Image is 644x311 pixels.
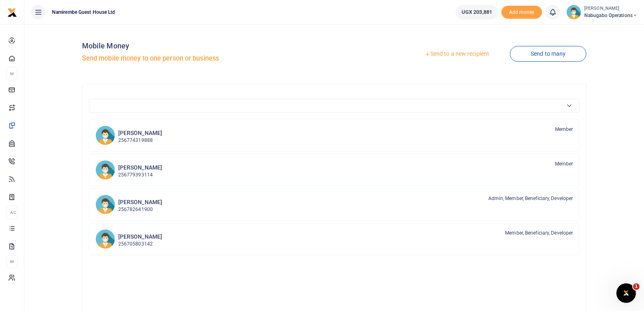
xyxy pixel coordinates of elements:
[555,160,573,167] span: Member
[89,223,580,255] a: JM [PERSON_NAME] 256705803142 Member, Beneficiary, Developer
[118,164,162,171] h6: [PERSON_NAME]
[501,6,542,19] li: Toup your wallet
[505,229,573,237] span: Member, Beneficiary, Developer
[118,199,162,206] h6: [PERSON_NAME]
[455,5,498,20] a: UGX 203,881
[118,240,162,248] p: 256705803142
[462,8,492,16] span: UGX 203,881
[616,283,636,303] iframe: Intercom live chat
[488,195,573,202] span: Admin, Member, Beneficiary, Developer
[501,6,542,19] span: Add money
[89,154,580,186] a: WWr [PERSON_NAME] 256779393114 Member
[118,233,162,240] h6: [PERSON_NAME]
[82,54,331,63] h5: Send mobile money to one person or business
[118,137,162,144] p: 256774319888
[7,206,17,219] li: Ac
[404,47,510,61] a: Send to a new recipient
[452,5,501,20] li: Wallet ballance
[7,9,17,15] a: logo-small logo-large logo-large
[633,283,640,290] span: 1
[7,255,17,268] li: M
[584,12,637,19] span: Nabugabo operations
[118,130,162,137] h6: [PERSON_NAME]
[89,188,580,221] a: BN [PERSON_NAME] 256782641900 Admin, Member, Beneficiary, Developer
[95,126,115,145] img: PK
[49,9,119,16] span: Namirembe Guest House Ltd
[566,5,637,20] a: profile-user [PERSON_NAME] Nabugabo operations
[118,206,162,213] p: 256782641900
[566,5,581,20] img: profile-user
[555,126,573,133] span: Member
[95,229,115,249] img: JM
[95,195,115,214] img: BN
[510,46,586,62] a: Send to many
[89,119,580,152] a: PK [PERSON_NAME] 256774319888 Member
[584,5,637,12] small: [PERSON_NAME]
[501,9,542,15] a: Add money
[7,8,17,17] img: logo-small
[95,160,115,180] img: WWr
[118,171,162,179] p: 256779393114
[7,67,17,80] li: M
[82,41,331,50] h4: Mobile Money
